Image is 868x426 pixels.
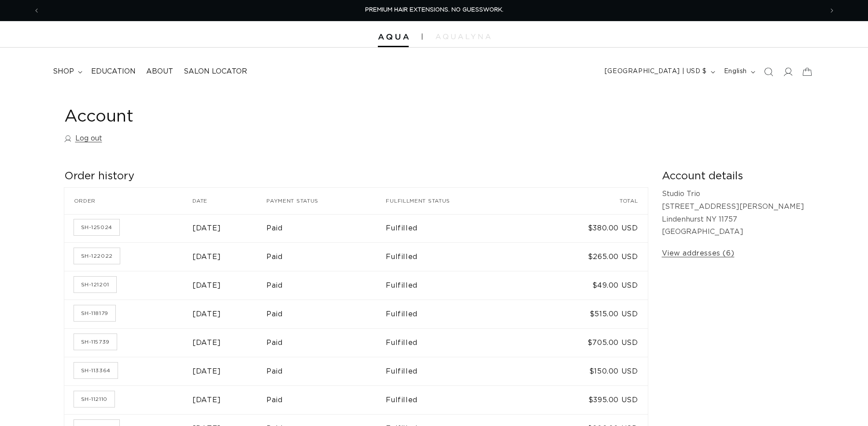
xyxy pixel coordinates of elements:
[529,188,648,214] th: Total
[192,188,266,214] th: Date
[178,62,252,81] a: Salon Locator
[759,62,778,81] summary: Search
[529,271,648,300] td: $49.00 USD
[365,7,503,13] span: PREMIUM HAIR EXTENSIONS. NO GUESSWORK.
[184,67,247,76] span: Salon Locator
[74,363,118,378] a: Order number SH-113364
[529,242,648,271] td: $265.00 USD
[266,214,386,243] td: Paid
[91,67,136,76] span: Education
[192,311,221,318] time: [DATE]
[74,305,115,321] a: Order number SH-118179
[266,242,386,271] td: Paid
[74,248,120,264] a: Order number SH-122022
[192,253,221,260] time: [DATE]
[266,188,386,214] th: Payment status
[266,385,386,414] td: Paid
[822,2,842,19] button: Next announcement
[378,34,409,40] img: Aqua Hair Extensions
[436,34,491,39] img: aqualyna.com
[662,170,804,183] h2: Account details
[662,188,804,238] p: Studio Trio [STREET_ADDRESS][PERSON_NAME] Lindenhurst NY 11757 [GEOGRAPHIC_DATA]
[192,339,221,346] time: [DATE]
[386,385,529,414] td: Fulfilled
[719,63,759,80] button: English
[529,300,648,328] td: $515.00 USD
[266,271,386,300] td: Paid
[74,219,119,235] a: Order number SH-125024
[64,106,804,128] h1: Account
[529,357,648,385] td: $150.00 USD
[141,62,178,81] a: About
[605,67,707,76] span: [GEOGRAPHIC_DATA] | USD $
[386,214,529,243] td: Fulfilled
[386,242,529,271] td: Fulfilled
[386,300,529,328] td: Fulfilled
[192,396,221,404] time: [DATE]
[74,334,117,350] a: Order number SH-115739
[266,357,386,385] td: Paid
[192,368,221,375] time: [DATE]
[529,385,648,414] td: $395.00 USD
[53,67,74,76] span: shop
[192,282,221,289] time: [DATE]
[724,67,747,76] span: English
[86,62,141,81] a: Education
[266,328,386,357] td: Paid
[529,328,648,357] td: $705.00 USD
[64,132,102,145] a: Log out
[74,277,116,293] a: Order number SH-121201
[74,391,115,407] a: Order number SH-112110
[146,67,173,76] span: About
[386,357,529,385] td: Fulfilled
[64,188,193,214] th: Order
[27,2,46,19] button: Previous announcement
[386,271,529,300] td: Fulfilled
[599,63,719,80] button: [GEOGRAPHIC_DATA] | USD $
[386,188,529,214] th: Fulfillment status
[386,328,529,357] td: Fulfilled
[48,62,86,81] summary: shop
[192,225,221,232] time: [DATE]
[266,300,386,328] td: Paid
[529,214,648,243] td: $380.00 USD
[662,247,735,260] a: View addresses (6)
[64,170,648,183] h2: Order history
